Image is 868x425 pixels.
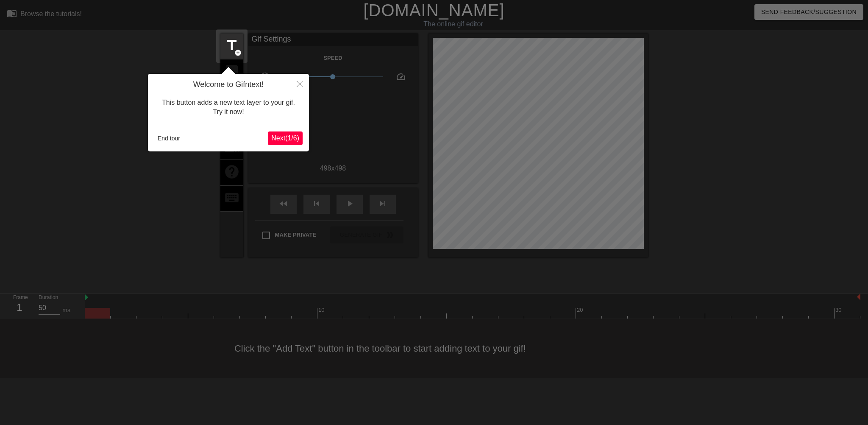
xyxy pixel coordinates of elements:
button: End tour [154,132,184,145]
h4: Welcome to Gifntext! [154,80,303,89]
div: This button adds a new text layer to your gif. Try it now! [154,89,303,126]
span: Next ( 1 / 6 ) [271,134,299,142]
button: Next [268,131,303,145]
button: Close [290,74,309,93]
